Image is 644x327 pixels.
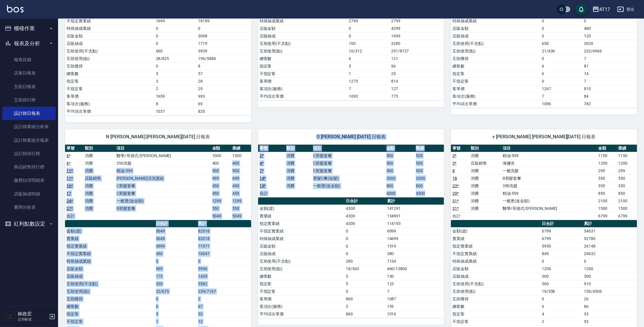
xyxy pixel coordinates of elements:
td: 0 [345,227,386,235]
th: 項目 [115,145,211,152]
td: 699 [231,175,251,182]
td: 特殊抽成業績 [258,17,348,25]
a: 店家日報表 [2,66,56,80]
a: 費用分析表 [2,201,56,214]
td: 18189 [197,17,251,25]
td: 互助使用(不含點) [65,47,154,55]
td: 不指定客 [258,70,348,77]
a: 設計師日報表 [2,107,56,120]
td: 平均項次單價 [451,100,540,108]
td: 消費 [83,197,115,205]
td: 實業績 [65,235,154,242]
td: 互助獲得 [65,62,154,70]
td: 28/825 [154,55,197,62]
td: 互助獲得 [451,55,540,62]
td: 1500 [597,205,617,212]
td: 客項次(服務) [258,85,348,92]
td: 店販金額 [258,25,348,32]
td: 3939 [197,47,251,55]
td: 店販抽成 [258,32,348,40]
td: 特殊抽成業績 [258,235,345,242]
a: 17 [66,191,71,196]
td: 134991 [386,212,444,220]
span: N [PERSON_NAME] [PERSON_NAME][DATE] 日報表 [72,134,244,140]
td: 指定實業績 [258,220,345,227]
td: 5 [347,62,390,70]
td: 81 [583,62,637,70]
td: 1719 [197,40,251,47]
td: 480 [583,25,637,32]
td: 醫學/哥德式/[PERSON_NAME] [501,205,597,212]
td: 2000 [414,175,444,182]
td: 782 [583,100,637,108]
td: 店販金額 [258,242,345,250]
td: 800 [414,182,444,190]
td: C剪髮套餐 [115,182,211,190]
td: 350 [597,182,617,190]
a: 商品銷售排行榜 [2,160,56,174]
th: 單號 [451,145,469,152]
td: 5049 [211,212,231,220]
th: 累計 [583,220,637,228]
td: 1093 [347,92,390,100]
td: 500 [385,152,415,159]
td: 52780 [583,235,637,242]
button: save [575,3,587,15]
td: 100 [347,40,390,47]
td: B剪髮套餐 [501,175,597,182]
td: 醫學/哥德式/[PERSON_NAME] [115,152,211,159]
span: O [PERSON_NAME] [DATE] 日報表 [265,134,437,140]
td: 1500 [617,205,637,212]
td: 總客數 [65,70,154,77]
td: 店販金額 [451,25,540,32]
td: 0 [540,17,583,25]
td: 775 [390,92,444,100]
td: 5950 [540,242,583,250]
td: 互助使用(不含點) [451,40,540,47]
td: 500 [414,159,444,167]
td: 0 [347,32,390,40]
th: 類別 [83,145,115,152]
td: 0 [154,25,197,32]
td: 消費 [83,182,115,190]
td: 350洗髮 [501,182,597,190]
td: 店販金額 [65,32,154,40]
td: 650 [540,40,583,47]
td: 店販抽成 [258,250,345,257]
td: 26148 [583,242,637,250]
td: 互助使用(不含點) [258,40,348,47]
td: 14699 [386,235,444,242]
th: 業績 [617,145,637,152]
td: 0 [540,25,583,32]
td: 82018 [197,235,251,242]
th: 業績 [231,145,251,152]
th: 項目 [501,145,597,152]
td: 消費 [469,197,501,205]
td: 1200 [597,159,617,167]
td: 6799 [617,212,637,220]
td: 1000 [231,152,251,159]
td: 2100 [597,197,617,205]
td: 1150 [617,152,637,159]
td: C剪髮套餐 [115,190,211,197]
td: 450 [211,182,231,190]
td: 800 [385,182,415,190]
td: 不指定客 [65,85,154,92]
td: 消費 [469,175,501,182]
td: 一般燙(改金額) [312,182,385,190]
td: 消費 [469,152,501,159]
th: 日合計 [345,197,386,205]
a: 設計師業績月報表 [2,134,56,147]
td: 4300 [345,220,386,227]
td: 6799 [597,212,617,220]
td: 1699 [154,17,197,25]
td: 450 [211,190,231,197]
td: 450 [231,190,251,197]
td: 消費 [285,167,312,175]
td: 1000 [211,152,231,159]
td: 不指定實業績 [65,17,154,25]
div: AT17 [599,6,610,13]
td: 實業績 [258,212,345,220]
table: a dense table [258,145,444,197]
th: 金額 [597,145,617,152]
